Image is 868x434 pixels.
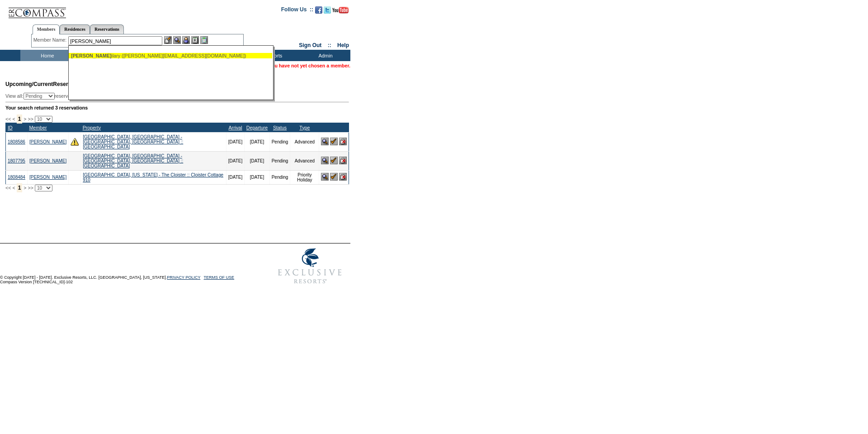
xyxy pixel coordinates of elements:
[191,36,199,44] img: Reservations
[182,36,190,44] img: Impersonate
[83,172,223,182] a: [GEOGRAPHIC_DATA], [US_STATE] - The Cloister :: Cloister Cottage 910
[269,151,290,170] td: Pending
[5,116,11,122] span: <<
[83,125,101,130] a: Property
[245,151,269,170] td: [DATE]
[8,158,25,163] a: 1807795
[245,132,269,151] td: [DATE]
[330,157,338,164] img: Confirm Reservation
[29,158,66,163] a: [PERSON_NAME]
[83,134,183,149] a: [GEOGRAPHIC_DATA], [GEOGRAPHIC_DATA] - [GEOGRAPHIC_DATA], [GEOGRAPHIC_DATA] :: [GEOGRAPHIC_DATA]
[29,139,66,144] a: [PERSON_NAME]
[269,132,290,151] td: Pending
[324,6,331,14] img: Follow us on Twitter
[315,9,322,14] a: Become our fan on Facebook
[12,185,15,191] span: <
[28,116,33,122] span: >>
[281,5,313,16] td: Follow Us ::
[173,36,181,44] img: View
[321,138,329,145] img: View Reservation
[330,173,338,181] img: Confirm Reservation
[204,275,235,280] a: TERMS OF USE
[5,81,87,87] span: Reservations
[245,170,269,184] td: [DATE]
[5,105,349,110] div: Your search returned 3 reservations
[8,139,25,144] a: 1808586
[5,81,53,87] span: Upcoming/Current
[226,170,244,184] td: [DATE]
[299,125,310,130] a: Type
[20,50,72,61] td: Home
[24,116,26,122] span: >
[29,125,47,130] a: Member
[246,125,268,130] a: Departure
[315,6,322,14] img: Become our fan on Facebook
[33,36,68,44] div: Member Name:
[339,157,347,164] img: Cancel Reservation
[226,151,244,170] td: [DATE]
[339,138,347,145] img: Cancel Reservation
[17,183,23,192] span: 1
[71,138,79,146] img: There are insufficient days and/or tokens to cover this reservation
[324,9,331,14] a: Follow us on Twitter
[167,275,200,280] a: PRIVACY POLICY
[337,42,349,48] a: Help
[298,50,350,61] td: Admin
[12,116,15,122] span: <
[83,153,183,168] a: [GEOGRAPHIC_DATA], [GEOGRAPHIC_DATA] - [GEOGRAPHIC_DATA], [GEOGRAPHIC_DATA] :: [GEOGRAPHIC_DATA]
[28,185,33,191] span: >>
[164,36,172,44] img: b_edit.gif
[71,53,270,58] div: ilary ([PERSON_NAME][EMAIL_ADDRESS][DOMAIN_NAME])
[90,24,124,34] a: Reservations
[226,132,244,151] td: [DATE]
[328,42,331,48] span: ::
[29,175,66,180] a: [PERSON_NAME]
[24,185,26,191] span: >
[269,170,290,184] td: Pending
[33,24,60,34] a: Members
[5,185,11,191] span: <<
[200,36,208,44] img: b_calculator.gif
[290,132,319,151] td: Advanced
[17,114,23,124] span: 1
[228,125,242,130] a: Arrival
[5,93,230,100] div: View all: reservations owned by:
[8,175,25,180] a: 1808484
[332,7,349,14] img: Subscribe to our YouTube Channel
[60,24,90,34] a: Residences
[71,53,111,58] span: [PERSON_NAME]
[290,170,319,184] td: Priority Holiday
[332,9,349,14] a: Subscribe to our YouTube Channel
[8,125,13,130] a: ID
[321,157,329,164] img: View Reservation
[269,63,350,68] span: You have not yet chosen a member.
[321,173,329,181] img: View Reservation
[273,125,287,130] a: Status
[269,243,350,289] img: Exclusive Resorts
[330,138,338,145] img: Confirm Reservation
[290,151,319,170] td: Advanced
[299,42,321,48] a: Sign Out
[339,173,347,181] img: Cancel Reservation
